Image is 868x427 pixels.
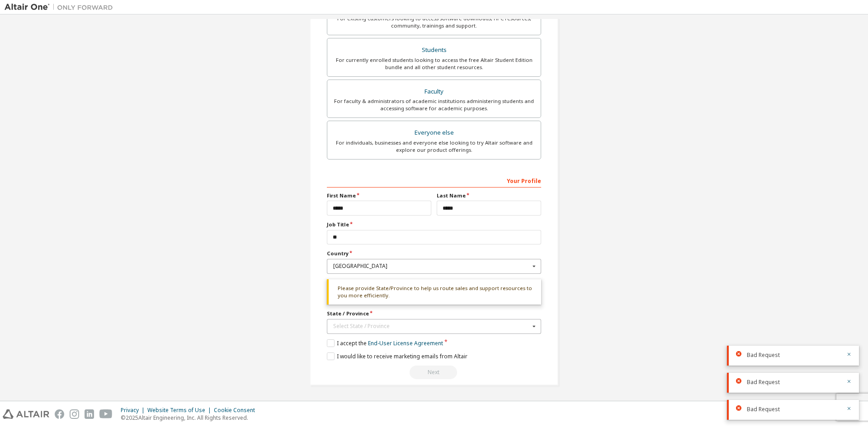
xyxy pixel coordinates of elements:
[333,85,535,98] div: Faculty
[747,379,780,386] span: Bad Request
[85,409,94,419] img: linkedin.svg
[55,409,64,419] img: facebook.svg
[333,56,535,71] div: For currently enrolled students looking to access the free Altair Student Edition bundle and all ...
[327,192,431,199] label: First Name
[333,127,535,139] div: Everyone else
[3,409,49,419] img: altair_logo.svg
[70,409,79,419] img: instagram.svg
[437,192,541,199] label: Last Name
[747,352,780,359] span: Bad Request
[5,3,118,12] img: Altair One
[327,310,541,317] label: State / Province
[333,139,535,154] div: For individuals, businesses and everyone else looking to try Altair software and explore our prod...
[327,173,541,188] div: Your Profile
[747,406,780,413] span: Bad Request
[214,407,260,414] div: Cookie Consent
[333,98,535,112] div: For faculty & administrators of academic institutions administering students and accessing softwa...
[333,263,530,269] div: [GEOGRAPHIC_DATA]
[333,44,535,56] div: Students
[327,339,443,347] label: I accept the
[121,407,147,414] div: Privacy
[121,414,260,422] p: © 2025 Altair Engineering, Inc. All Rights Reserved.
[327,221,541,228] label: Job Title
[327,366,541,379] div: Read and acccept EULA to continue
[327,279,541,305] div: Please provide State/Province to help us route sales and support resources to you more efficiently.
[333,15,535,29] div: For existing customers looking to access software downloads, HPC resources, community, trainings ...
[147,407,214,414] div: Website Terms of Use
[99,409,113,419] img: youtube.svg
[368,339,443,347] a: End-User License Agreement
[333,324,530,329] div: Select State / Province
[327,352,467,360] label: I would like to receive marketing emails from Altair
[327,250,541,257] label: Country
